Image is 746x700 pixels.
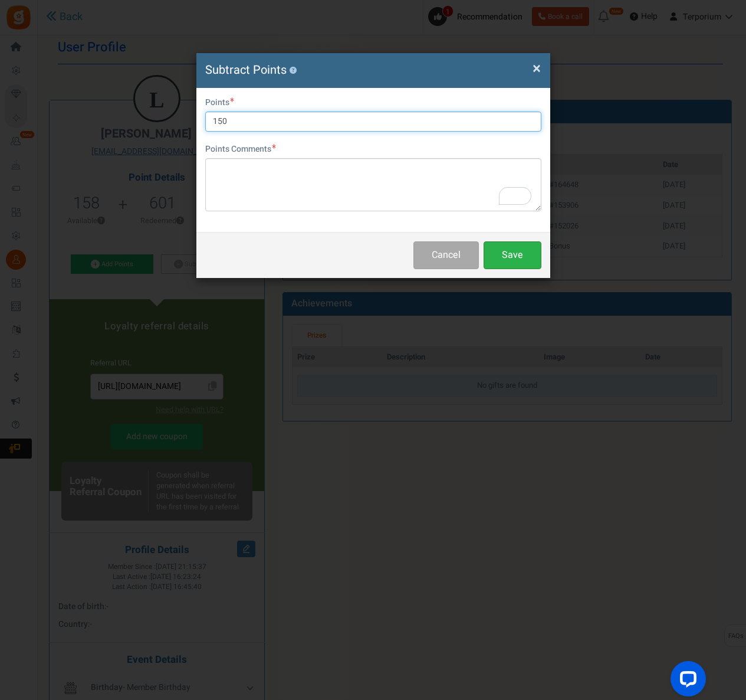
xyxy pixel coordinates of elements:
span: × [533,57,541,80]
label: Points Comments [205,143,276,155]
textarea: To enrich screen reader interactions, please activate Accessibility in Grammarly extension settings [205,158,541,211]
button: ? [290,67,297,74]
h4: Subtract Points [205,62,541,79]
button: Save [484,241,541,269]
button: Cancel [413,241,479,269]
label: Points [205,97,234,109]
